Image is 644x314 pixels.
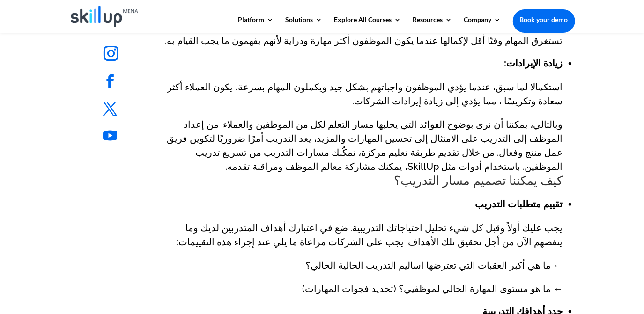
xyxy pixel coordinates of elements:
a: Company [464,16,501,32]
img: Skillup Mena [71,6,139,27]
iframe: Chat Widget [597,269,644,314]
a: Explore All Courses [334,16,401,32]
p: ← ما هو مستوى المهارة الحالي لموظفيي؟ (تحديد فجوات المهارات) [162,282,563,305]
a: Solutions [286,16,323,32]
p: ← ما هي أكبر العقبات التي تعترضها اساليم التدريب الحالية الحالي؟ [162,258,563,282]
a: Platform [238,16,274,32]
strong: زيادة الإيرادات: [504,58,563,69]
a: Resources [413,16,452,32]
a: Follow on Facebook [96,67,124,95]
p: استكمالا لما سبق، عندما يؤدي الموظفون واجباتهم بشكل جيد ويكملون المهام بسرعة، يكون العملاء أكثر س... [162,80,563,117]
a: Follow on X [96,95,124,123]
p: وبالتالي، يمكننا أن نرى بوضوح الفوائد التي يجلبها مسار التعلم لكل من الموظفين والعملاء. من إعداد ... [162,117,563,198]
a: Follow on Youtube [96,122,124,150]
strong: تقييم متطلبات التدريب [475,198,563,210]
p: تستغرق المهام وقتًا أقل لإكمالها عندما يكون الموظفون أكثر مهارة ودراية لأنهم يفهمون ما يجب القيام... [162,34,563,57]
p: يجب عليك أولاً وقبل كل شيء تحليل احتياجاتك التدريبية. ضع في اعتبارك أهداف المتدربين لديك وما ينقص... [162,221,563,258]
span: كيف يمكننا تصميم مسار التدريب؟ [394,174,563,188]
a: Follow on Instagram [96,38,126,68]
a: Book your demo [513,9,575,30]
